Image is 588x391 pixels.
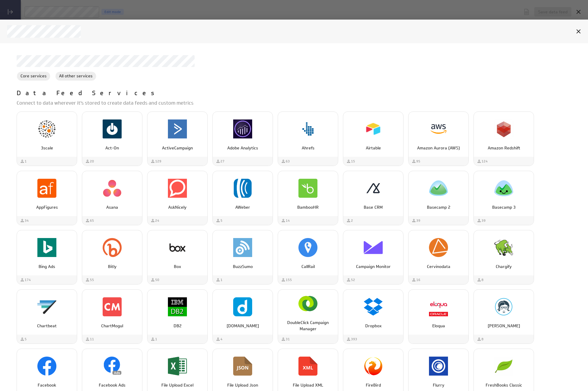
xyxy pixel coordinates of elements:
span: 34 [25,218,29,223]
img: image7447836811384891163.png [429,238,448,257]
p: Data Feed Services [17,89,160,98]
p: Bitly [88,264,136,270]
div: Used by 393 customers [346,337,357,342]
p: Connect to data wherever it's stored to create data feeds and custom metrics [17,99,576,107]
div: Amazon Aurora (AWS) [408,111,469,166]
span: 11 [90,337,94,342]
div: Used by 14 customers [281,218,290,223]
p: DB2 [154,323,201,329]
img: image5375091680806646186.png [298,238,317,257]
span: All other services [55,73,96,79]
span: 1 [25,159,27,164]
div: Bing Ads [17,230,77,285]
div: Used by 95 customers [411,159,420,164]
img: image7711085753049879652.png [298,294,317,313]
div: Used by 20 customers [85,159,94,164]
img: image4311023796963959761.png [364,297,383,316]
p: Base CRM [349,204,397,210]
div: Box [147,230,208,285]
span: 5 [220,218,223,223]
div: Used by 155 customers [281,277,292,283]
img: image5351051472152548875.png [168,297,187,316]
div: Used by 27 customers [216,159,225,164]
div: All other services [55,71,96,81]
div: Used by 34 customers [20,218,29,223]
p: BambooHR [284,204,332,210]
div: Act-On [82,111,142,166]
div: AppFigures [17,171,77,225]
div: Used by 4 customers [216,337,223,342]
span: 15 [351,159,355,164]
img: image6347507244920034643.png [364,238,383,257]
span: 24 [155,218,159,223]
img: image259683944446962572.png [429,179,448,198]
img: image729517258887019810.png [37,357,56,376]
div: Used by 63 customers [281,159,290,164]
span: 8 [481,337,484,342]
div: Used by 174 customers [20,277,31,283]
span: 50 [155,277,159,283]
img: image9187947030682302895.png [168,119,187,138]
img: image1376469651469065630.png [298,357,317,376]
div: Amazon Redshift [473,111,534,166]
span: 31 [286,337,290,342]
span: 5 [25,337,27,342]
img: image2828648019801083890.png [494,179,513,198]
div: BuzzSumo [212,230,273,285]
p: Campaign Monitor [349,264,397,270]
p: Facebook [23,382,71,388]
div: Used by 65 customers [85,218,94,223]
div: Used by 1 customers [216,277,223,283]
span: 39 [416,218,420,223]
div: ActiveCampaign [147,111,208,166]
img: image6239696482622088708.png [429,119,448,138]
p: ActiveCampaign [154,145,201,151]
div: Used by 31 customers [281,337,290,342]
span: 52 [351,277,355,283]
span: 14 [286,218,290,223]
img: image8973117437303611017.png [429,357,448,376]
img: image8173749476544625175.png [37,238,56,257]
img: image1137728285709518332.png [233,179,252,198]
img: image4271532089018294151.png [298,179,317,198]
div: AskNicely [147,171,208,225]
span: 124 [481,159,488,164]
div: Used by 5 customers [20,337,27,342]
span: 16 [416,277,420,283]
img: image455839341109212073.png [298,119,317,138]
div: ChartMogul [82,289,142,344]
span: 2 [351,218,353,223]
div: Used by 16 customers [411,277,420,283]
div: Airtable [343,111,403,166]
div: CallRail [278,230,338,285]
div: Core services [17,71,50,81]
p: AskNicely [154,204,201,210]
img: image1361835612104150966.png [168,179,187,198]
div: DB2 [147,289,208,344]
img: image4488369603297424195.png [103,119,122,138]
p: Box [154,264,201,270]
span: 155 [286,277,292,283]
p: File Upload XML [284,382,332,388]
p: Basecamp 3 [480,204,527,210]
div: DoubleClick Campaign Manager [278,289,338,344]
div: Base CRM [343,171,403,225]
img: image8320012023144177748.png [103,238,122,257]
div: Campaign Monitor [343,230,403,285]
span: 129 [155,159,161,164]
div: Used by 2 customers [346,218,353,223]
img: image5790389743826900110.png [429,297,448,316]
img: image7331170547325593254.png [233,297,252,316]
p: BuzzSumo [219,264,266,270]
div: Used by 124 customers [477,159,488,164]
span: 4 [220,337,223,342]
p: File Upload Excel [154,382,201,388]
div: AWeber [212,171,273,225]
div: Basecamp 3 [473,171,534,225]
img: image7083839964087255944.png [37,179,56,198]
img: image9156438501376889142.png [364,119,383,138]
p: [DOMAIN_NAME] [219,323,266,329]
p: Chartbeat [23,323,71,329]
p: 3scale [23,145,71,151]
p: AWeber [219,204,266,210]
